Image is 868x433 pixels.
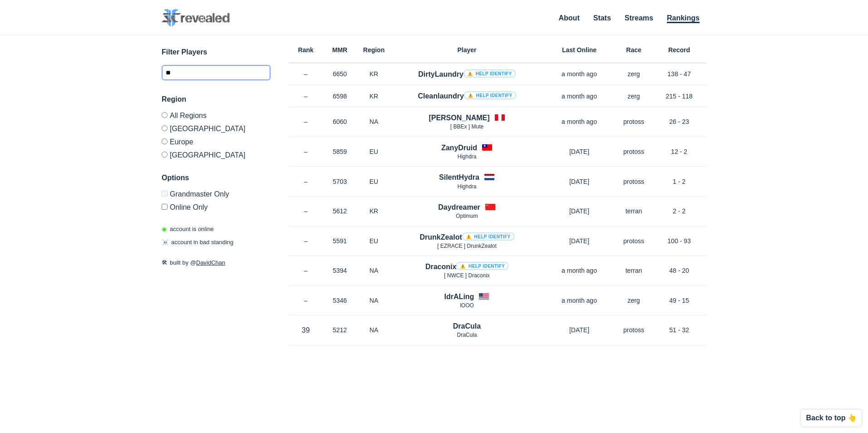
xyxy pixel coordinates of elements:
span: DraCula [457,332,477,338]
h6: Last Online [543,47,616,53]
h4: SilentHydra [439,172,479,182]
p: 5612 [323,207,357,216]
p: – [289,266,323,275]
span: [ BBEx ] Mute [450,123,483,130]
h3: Filter Players [162,47,271,58]
input: Grandmaster Only [162,191,168,197]
input: [GEOGRAPHIC_DATA] [162,125,168,131]
p: – [289,296,323,305]
h4: Daydreamer [438,202,480,212]
p: account is online [162,225,214,234]
p: 5591 [323,236,357,246]
p: – [289,147,323,156]
p: 6060 [323,117,357,126]
p: protoss [616,117,652,126]
a: Stats [593,14,611,22]
span: Highdra [457,183,476,190]
p: KR [357,207,391,216]
p: KR [357,69,391,79]
p: a month ago [543,92,616,101]
input: [GEOGRAPHIC_DATA] [162,152,168,157]
h6: MMR [323,47,357,53]
span: [ EZRACE ] DrunkZealot [437,243,497,249]
span: ☠️ [162,239,169,246]
p: 39 [289,325,323,335]
p: – [289,207,323,216]
span: 🛠 [162,259,168,266]
input: Online Only [162,204,168,210]
span: Highdra [457,153,476,160]
a: ⚠️ Help identify [464,91,516,99]
a: About [559,14,580,22]
p: built by @ [162,258,271,267]
a: ⚠️ Help identify [464,69,516,78]
h4: DirtyLaundry [418,69,515,79]
p: 2 - 2 [652,207,706,216]
h4: [PERSON_NAME] [429,113,489,123]
h4: DraCula [453,321,481,331]
span: ◉ [162,226,167,232]
p: – [289,177,323,186]
h6: Race [616,47,652,53]
p: NA [357,296,391,305]
p: 26 - 23 [652,117,706,126]
span: Optimum [456,213,478,219]
label: [GEOGRAPHIC_DATA] [162,148,271,159]
label: Europe [162,135,271,148]
input: Europe [162,138,168,144]
p: – [289,117,323,126]
p: 1 - 2 [652,177,706,186]
h6: Player [391,47,543,53]
p: 6650 [323,69,357,79]
p: 5212 [323,325,357,335]
p: – [289,92,323,101]
h4: IdrALing [444,291,474,302]
a: Rankings [667,14,700,23]
p: 138 - 47 [652,69,706,79]
p: 100 - 93 [652,236,706,246]
p: terran [616,207,652,216]
p: protoss [616,177,652,186]
p: [DATE] [543,325,616,335]
p: KR [357,92,391,101]
p: a month ago [543,266,616,275]
label: Only Show accounts currently in Grandmaster [162,191,271,200]
p: terran [616,266,652,275]
p: a month ago [543,117,616,126]
p: account in bad standing [162,238,233,247]
p: 5703 [323,177,357,186]
h4: DrunkZealot [419,232,514,242]
h3: Options [162,172,271,183]
a: ⚠️ Help identify [456,262,508,270]
p: 48 - 20 [652,266,706,275]
p: zerg [616,296,652,305]
p: 5859 [323,147,357,156]
p: protoss [616,147,652,156]
p: [DATE] [543,236,616,246]
a: DavidChan [196,259,225,266]
p: protoss [616,236,652,246]
p: EU [357,177,391,186]
p: 49 - 15 [652,296,706,305]
p: zerg [616,92,652,101]
p: Back to top 👆 [806,414,857,422]
p: 5346 [323,296,357,305]
p: EU [357,147,391,156]
p: NA [357,117,391,126]
p: [DATE] [543,147,616,156]
label: [GEOGRAPHIC_DATA] [162,122,271,135]
h6: Region [357,47,391,53]
h4: Draconix [425,261,508,272]
label: Only show accounts currently laddering [162,200,271,211]
p: [DATE] [543,177,616,186]
p: [DATE] [543,207,616,216]
a: ⚠️ Help identify [462,232,514,241]
label: All Regions [162,112,271,122]
h6: Rank [289,47,323,53]
p: a month ago [543,296,616,305]
p: 6598 [323,92,357,101]
p: – [289,236,323,246]
p: 215 - 118 [652,92,706,101]
p: NA [357,266,391,275]
img: SC2 Revealed [162,9,230,27]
